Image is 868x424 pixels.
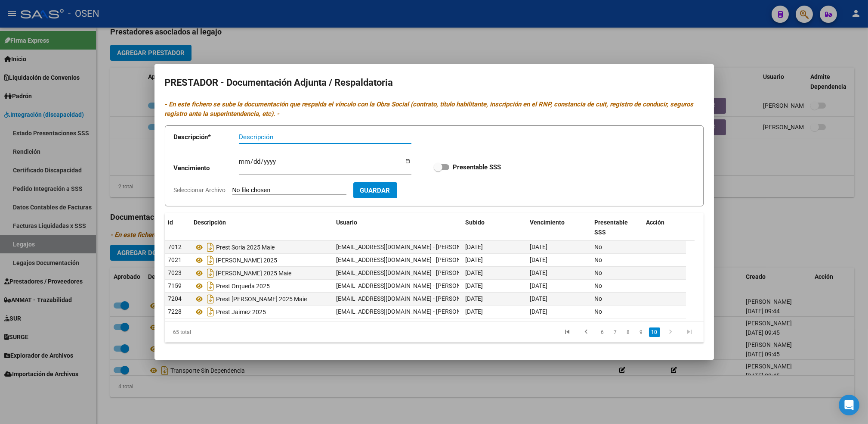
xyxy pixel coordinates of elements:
li: page 10 [648,325,661,340]
span: No [595,243,602,250]
p: Descripción [174,132,239,142]
datatable-header-cell: Subido [462,213,527,242]
i: Descargar documento [205,266,216,280]
a: go to next page [663,327,679,337]
span: Presentable SSS [595,219,628,236]
span: 7012 [168,243,182,250]
datatable-header-cell: Vencimiento [527,213,591,242]
span: [EMAIL_ADDRESS][DOMAIN_NAME] - [PERSON_NAME] [337,269,482,276]
span: No [595,282,602,289]
span: 7204 [168,295,182,302]
i: - En este fichero se sube la documentación que respalda el vínculo con la Obra Social (contrato, ... [165,100,694,118]
span: [DATE] [530,243,548,250]
span: [DATE] [466,295,483,302]
datatable-header-cell: id [165,213,191,242]
span: [DATE] [530,308,548,315]
span: [DATE] [530,282,548,289]
a: go to first page [559,327,576,337]
span: [DATE] [466,269,483,276]
span: [DATE] [530,256,548,263]
datatable-header-cell: Acción [643,213,686,242]
span: [EMAIL_ADDRESS][DOMAIN_NAME] - [PERSON_NAME] [337,282,482,289]
i: Descargar documento [205,279,216,293]
div: 65 total [165,321,271,343]
span: No [595,269,602,276]
li: page 6 [596,325,609,340]
i: Descargar documento [205,240,216,254]
span: No [595,295,602,302]
i: Descargar documento [205,305,216,319]
span: Usuario [337,219,358,226]
span: [DATE] [466,308,483,315]
span: [DATE] [530,269,548,276]
span: Guardar [360,187,390,194]
span: [EMAIL_ADDRESS][DOMAIN_NAME] - [PERSON_NAME] [337,308,482,315]
a: go to previous page [578,327,595,337]
i: Descargar documento [205,292,216,306]
li: page 7 [609,325,622,340]
a: 8 [623,327,633,337]
span: [DATE] [466,256,483,263]
span: 7021 [168,256,182,263]
a: 10 [649,327,660,337]
button: Guardar [353,182,397,198]
li: page 9 [635,325,648,340]
span: Vencimiento [530,219,565,226]
span: Acción [646,219,665,226]
span: Prest [PERSON_NAME] 2025 Maie [216,296,307,302]
span: id [168,219,173,226]
span: [EMAIL_ADDRESS][DOMAIN_NAME] - [PERSON_NAME] [337,295,482,302]
span: Seleccionar Archivo [174,187,226,193]
span: Prest Jaimez 2025 [216,309,266,315]
datatable-header-cell: Presentable SSS [591,213,643,242]
span: [DATE] [466,282,483,289]
span: [EMAIL_ADDRESS][DOMAIN_NAME] - [PERSON_NAME] [337,243,482,250]
i: Descargar documento [205,253,216,267]
span: Prest Orqueda 2025 [216,283,270,290]
a: go to last page [682,327,698,337]
span: [PERSON_NAME] 2025 Maie [216,270,292,277]
span: 7023 [168,269,182,276]
datatable-header-cell: Descripción [191,213,333,242]
span: Prest Soria 2025 Maie [216,244,275,251]
span: [DATE] [466,243,483,250]
a: 9 [636,327,646,337]
strong: Presentable SSS [453,163,501,171]
datatable-header-cell: Usuario [333,213,462,242]
span: [EMAIL_ADDRESS][DOMAIN_NAME] - [PERSON_NAME] [337,256,482,263]
span: 7228 [168,308,182,315]
span: [PERSON_NAME] 2025 [216,257,278,264]
a: 7 [610,327,621,337]
span: Subido [466,219,485,226]
span: Descripción [194,219,226,226]
a: 6 [597,327,608,337]
span: No [595,256,602,263]
h2: PRESTADOR - Documentación Adjunta / Respaldatoria [165,75,704,91]
span: [DATE] [530,295,548,302]
p: Vencimiento [174,163,239,173]
span: 7159 [168,282,182,289]
span: No [595,308,602,315]
div: Open Intercom Messenger [839,395,859,415]
li: page 8 [622,325,635,340]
